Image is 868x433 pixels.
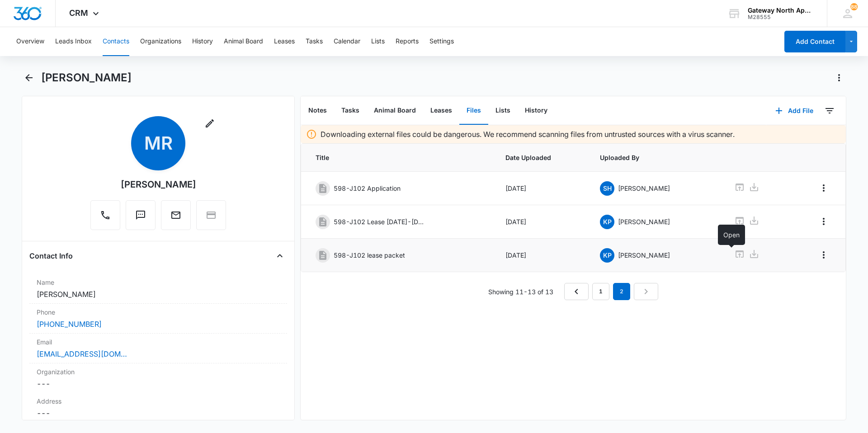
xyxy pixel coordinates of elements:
button: Leases [274,27,295,56]
p: Downloading external files could be dangerous. We recommend scanning files from untrusted sources... [321,129,735,140]
span: 88 [850,3,858,10]
button: Notes [301,97,334,125]
p: 598-J102 Lease [DATE]-[DATE] [334,217,424,226]
em: 2 [613,283,630,300]
div: Email[EMAIL_ADDRESS][DOMAIN_NAME] [29,334,287,363]
nav: Pagination [564,283,658,300]
span: Uploaded By [600,153,712,162]
span: Title [316,153,484,162]
td: [DATE] [495,205,590,239]
button: Overflow Menu [816,248,831,262]
button: History [518,97,555,125]
button: Lists [371,27,385,56]
button: Actions [832,71,846,85]
div: notifications count [850,3,858,10]
h4: Contact Info [29,250,73,261]
button: Back [22,71,36,85]
button: Organizations [140,27,181,56]
label: Email [37,337,280,347]
label: Name [37,278,280,287]
button: Text [126,200,156,230]
span: Date Uploaded [505,153,579,162]
button: Leads Inbox [55,27,92,56]
a: Text [126,214,156,222]
button: Files [459,97,488,125]
p: Showing 11-13 of 13 [488,287,553,297]
label: Phone [37,307,280,317]
h1: [PERSON_NAME] [41,71,132,85]
span: MR [131,116,185,170]
p: [PERSON_NAME] [618,250,670,260]
div: Phone[PHONE_NUMBER] [29,304,287,334]
label: Address [37,396,280,406]
button: Leases [423,97,459,125]
div: [PERSON_NAME] [121,178,196,191]
button: Reports [396,27,419,56]
button: Email [161,200,191,230]
div: Name[PERSON_NAME] [29,274,287,304]
button: Lists [488,97,518,125]
button: History [192,27,213,56]
a: [EMAIL_ADDRESS][DOMAIN_NAME] [37,348,127,359]
td: [DATE] [495,172,590,205]
span: SH [600,181,614,196]
button: Contacts [103,27,129,56]
p: [PERSON_NAME] [618,184,670,193]
button: Settings [429,27,454,56]
a: Page 1 [592,283,609,300]
p: [PERSON_NAME] [618,217,670,226]
a: Email [161,214,191,222]
a: Call [90,214,120,222]
p: 598-J102 Application [334,184,401,193]
div: account name [748,7,814,14]
button: Animal Board [367,97,423,125]
button: Add File [766,100,822,122]
span: KP [600,248,614,263]
dd: --- [37,408,280,419]
button: Tasks [334,97,367,125]
dd: --- [37,378,280,389]
label: Organization [37,367,280,377]
p: 598-J102 lease packet [334,250,405,260]
span: KP [600,215,614,229]
button: Close [273,249,287,263]
td: [DATE] [495,239,590,272]
button: Overview [16,27,44,56]
button: Add Contact [784,31,845,52]
div: Address--- [29,393,287,423]
a: [PHONE_NUMBER] [37,319,102,329]
button: Calendar [334,27,360,56]
button: Overflow Menu [816,181,831,195]
button: Filters [822,104,837,118]
a: Previous Page [564,283,589,300]
div: account id [748,14,814,20]
dd: [PERSON_NAME] [37,289,280,300]
div: Organization--- [29,363,287,393]
button: Animal Board [224,27,263,56]
button: Call [90,200,120,230]
button: Overflow Menu [816,214,831,229]
button: Tasks [306,27,323,56]
div: Open [718,225,745,245]
span: CRM [69,8,88,18]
